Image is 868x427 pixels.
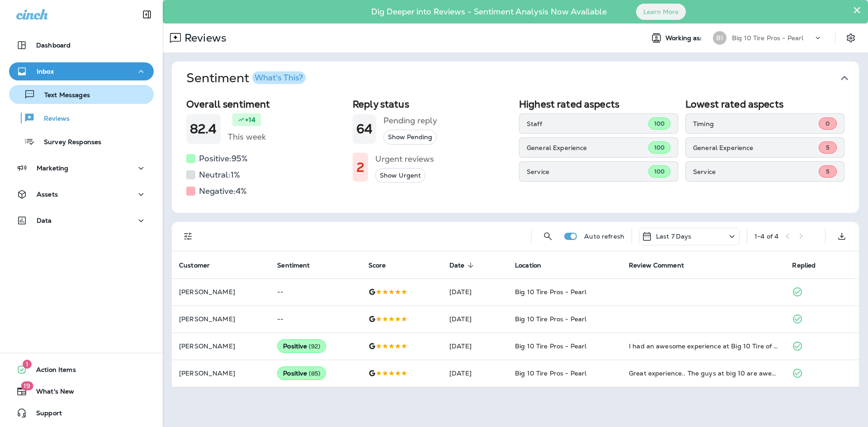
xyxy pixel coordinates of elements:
[539,227,557,245] button: Search Reviews
[442,360,508,387] td: [DATE]
[383,113,437,128] h5: Pending reply
[654,120,665,127] span: 100
[356,122,373,136] h1: 64
[693,168,819,175] p: Service
[9,382,154,400] button: 19What's New
[353,99,512,110] h2: Reply status
[252,71,306,84] button: What's This?
[826,120,830,127] span: 0
[368,262,386,269] span: Score
[826,144,830,151] span: 5
[37,217,52,224] p: Data
[654,144,665,151] span: 100
[37,68,54,75] p: Inbox
[449,261,476,269] span: Date
[442,278,508,305] td: [DATE]
[368,261,398,269] span: Score
[309,343,320,350] span: ( 92 )
[9,62,154,80] button: Inbox
[9,108,154,127] button: Reviews
[792,262,816,269] span: Replied
[245,115,255,124] p: +14
[515,288,586,296] span: Big 10 Tire Pros - Pearl
[515,261,553,269] span: Location
[179,315,263,323] p: [PERSON_NAME]
[519,99,678,110] h2: Highest rated aspects
[442,305,508,333] td: [DATE]
[9,159,154,177] button: Marketing
[9,211,154,230] button: Data
[186,99,345,110] h2: Overall sentiment
[23,360,32,369] span: 1
[853,3,861,17] button: Close
[515,342,586,350] span: Big 10 Tire Pros - Pearl
[755,233,778,240] div: 1 - 4 of 4
[629,261,696,269] span: Review Comment
[172,95,859,213] div: SentimentWhat's This?
[9,404,154,422] button: Support
[356,160,364,175] h1: 2
[693,144,819,151] p: General Experience
[179,227,197,245] button: Filters
[35,138,101,147] p: Survey Responses
[449,262,465,269] span: Date
[636,4,686,20] button: Learn More
[629,262,684,269] span: Review Comment
[792,261,827,269] span: Replied
[9,36,154,54] button: Dashboard
[37,164,68,172] p: Marketing
[527,168,648,175] p: Service
[629,342,778,351] div: I had an awesome experience at Big 10 Tire of pearl. They saved me quite a bit of money compared ...
[527,144,648,151] p: General Experience
[27,388,74,399] span: What's New
[270,278,361,305] td: --
[270,305,361,333] td: --
[36,42,71,49] p: Dashboard
[732,34,803,42] p: Big 10 Tire Pros - Pearl
[654,168,665,175] span: 100
[826,168,830,175] span: 5
[190,122,217,136] h1: 82.4
[9,132,154,151] button: Survey Responses
[37,191,58,198] p: Assets
[255,74,303,82] div: What's This?
[199,168,240,182] h5: Neutral: 1 %
[309,370,320,377] span: ( 85 )
[277,339,326,353] div: Positive
[515,369,586,377] span: Big 10 Tire Pros - Pearl
[179,288,263,296] p: [PERSON_NAME]
[186,70,306,86] h1: Sentiment
[277,366,326,380] div: Positive
[179,261,222,269] span: Customer
[629,369,778,378] div: Great experience.. The guys at big 10 are awesome Took good care of me & my family
[9,185,154,203] button: Assets
[527,120,648,127] p: Staff
[693,120,819,127] p: Timing
[277,262,310,269] span: Sentiment
[179,61,866,95] button: SentimentWhat's This?
[27,366,76,377] span: Action Items
[35,115,70,123] p: Reviews
[277,261,321,269] span: Sentiment
[27,409,62,420] span: Support
[199,151,248,166] h5: Positive: 95 %
[656,233,692,240] p: Last 7 Days
[9,85,154,104] button: Text Messages
[199,184,247,198] h5: Negative: 4 %
[442,333,508,360] td: [DATE]
[35,91,90,100] p: Text Messages
[515,262,541,269] span: Location
[9,361,154,379] button: 1Action Items
[833,227,851,245] button: Export as CSV
[21,381,33,390] span: 19
[584,233,624,240] p: Auto refresh
[713,31,726,45] div: B1
[383,130,437,145] button: Show Pending
[228,130,266,144] h5: This week
[181,31,226,45] p: Reviews
[179,370,263,377] p: [PERSON_NAME]
[665,34,704,42] span: Working as:
[685,99,844,110] h2: Lowest rated aspects
[134,5,160,23] button: Collapse Sidebar
[179,262,210,269] span: Customer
